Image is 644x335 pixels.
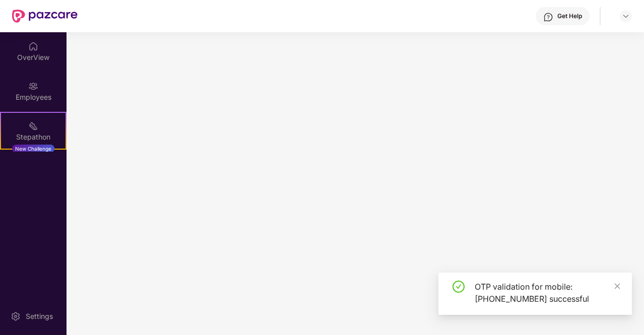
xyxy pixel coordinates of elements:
div: OTP validation for mobile: [PHONE_NUMBER] successful [475,281,620,305]
img: svg+xml;base64,PHN2ZyBpZD0iSG9tZSIgeG1sbnM9Imh0dHA6Ly93d3cudzMub3JnLzIwMDAvc3ZnIiB3aWR0aD0iMjAiIG... [28,41,38,51]
div: Stepathon [1,132,66,142]
img: svg+xml;base64,PHN2ZyBpZD0iSGVscC0zMngzMiIgeG1sbnM9Imh0dHA6Ly93d3cudzMub3JnLzIwMDAvc3ZnIiB3aWR0aD... [543,12,553,22]
span: check-circle [453,281,465,293]
img: svg+xml;base64,PHN2ZyB4bWxucz0iaHR0cDovL3d3dy53My5vcmcvMjAwMC9zdmciIHdpZHRoPSIyMSIgaGVpZ2h0PSIyMC... [28,121,38,131]
div: New Challenge [12,145,54,153]
img: svg+xml;base64,PHN2ZyBpZD0iU2V0dGluZy0yMHgyMCIgeG1sbnM9Imh0dHA6Ly93d3cudzMub3JnLzIwMDAvc3ZnIiB3aW... [11,311,21,321]
img: svg+xml;base64,PHN2ZyBpZD0iRW1wbG95ZWVzIiB4bWxucz0iaHR0cDovL3d3dy53My5vcmcvMjAwMC9zdmciIHdpZHRoPS... [28,81,38,91]
div: Get Help [557,12,582,20]
span: close [614,283,621,290]
img: svg+xml;base64,PHN2ZyBpZD0iRHJvcGRvd24tMzJ4MzIiIHhtbG5zPSJodHRwOi8vd3d3LnczLm9yZy8yMDAwL3N2ZyIgd2... [622,12,630,20]
div: Settings [23,311,56,321]
img: New Pazcare Logo [12,10,78,23]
